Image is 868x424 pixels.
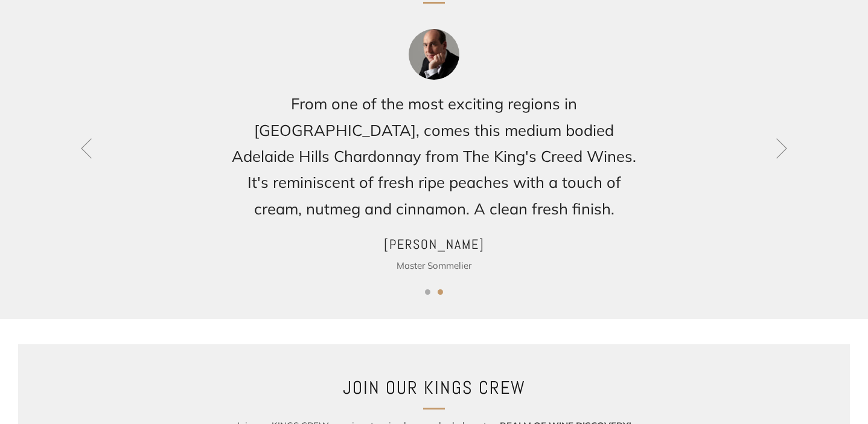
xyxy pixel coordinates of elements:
[235,373,633,402] h2: JOIN OUR KINGS CREW
[229,91,639,222] h2: From one of the most exciting regions in [GEOGRAPHIC_DATA], comes this medium bodied Adelaide Hil...
[425,289,430,295] button: 1
[229,233,639,257] h4: [PERSON_NAME]
[229,257,639,275] p: Master Sommelier
[438,289,443,295] button: 2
